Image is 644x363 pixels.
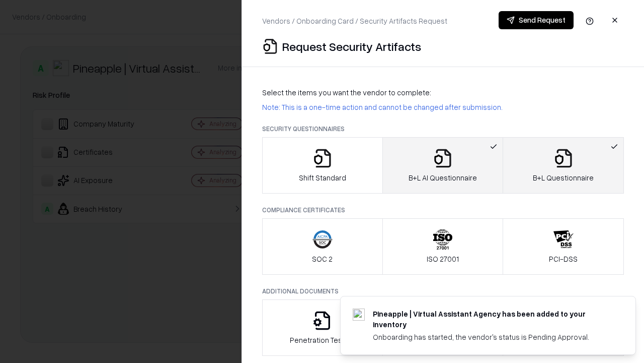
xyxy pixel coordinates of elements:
p: Shift Standard [299,172,346,183]
p: B+L Questionnaire [533,172,594,183]
p: Vendors / Onboarding Card / Security Artifacts Request [262,16,447,26]
p: Security Questionnaires [262,125,624,133]
p: Note: This is a one-time action and cannot be changed after submission. [262,102,624,112]
p: SOC 2 [312,254,333,264]
button: B+L Questionnaire [503,137,624,194]
button: Send Request [499,11,574,29]
p: Request Security Artifacts [282,38,421,54]
button: Penetration Testing [262,299,383,356]
button: ISO 27001 [382,218,504,275]
button: PCI-DSS [503,218,624,275]
div: Pineapple | Virtual Assistant Agency has been added to your inventory [373,309,611,330]
p: Compliance Certificates [262,206,624,214]
p: Additional Documents [262,287,624,295]
p: Penetration Testing [290,335,355,345]
p: B+L AI Questionnaire [409,172,477,183]
p: PCI-DSS [549,254,578,264]
button: Shift Standard [262,137,383,194]
p: Select the items you want the vendor to complete: [262,87,624,98]
img: trypineapple.com [353,309,365,321]
p: ISO 27001 [427,254,459,264]
button: SOC 2 [262,218,383,275]
button: B+L AI Questionnaire [382,137,504,194]
div: Onboarding has started, the vendor's status is Pending Approval. [373,332,611,342]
